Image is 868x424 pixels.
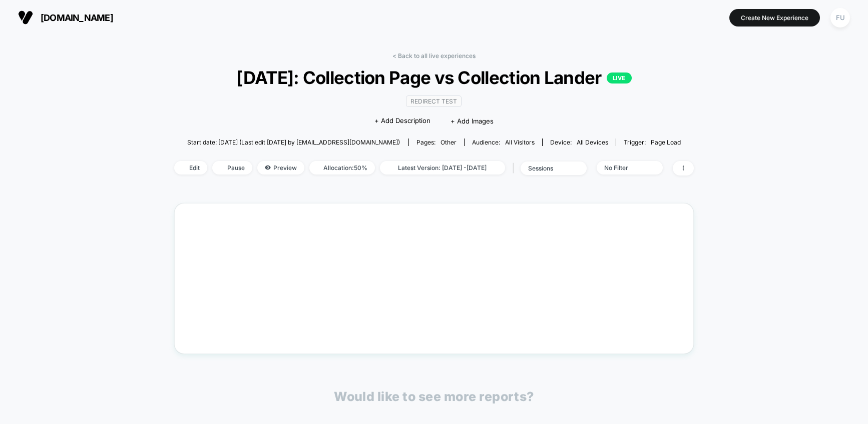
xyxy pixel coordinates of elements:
[334,389,534,404] p: Would like to see more reports?
[18,10,33,25] img: Visually logo
[827,7,853,28] button: FU
[472,138,535,146] div: Audience:
[257,161,304,174] span: Preview
[624,138,681,146] div: Trigger:
[604,164,644,171] div: No Filter
[15,9,116,25] button: [DOMAIN_NAME]
[451,117,494,125] span: + Add Images
[309,161,375,174] span: Allocation: 50%
[212,161,252,174] span: Pause
[380,161,505,174] span: Latest Version: [DATE] - [DATE]
[577,138,608,146] span: all devices
[41,12,113,23] span: [DOMAIN_NAME]
[729,9,820,26] button: Create New Experience
[187,138,400,146] span: Start date: [DATE] (Last edit [DATE] by [EMAIL_ADDRESS][DOMAIN_NAME])
[830,8,850,27] div: FU
[607,72,632,83] p: LIVE
[174,161,207,174] span: Edit
[542,138,616,146] span: Device:
[200,67,668,88] span: [DATE]: Collection Page vs Collection Lander
[441,138,457,146] span: other
[528,164,568,172] div: sessions
[374,116,430,126] span: + Add Description
[505,138,535,146] span: All Visitors
[510,161,521,175] span: |
[416,138,457,146] div: Pages:
[392,52,476,59] a: < Back to all live experiences
[406,95,462,107] span: Redirect Test
[651,138,681,146] span: Page Load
